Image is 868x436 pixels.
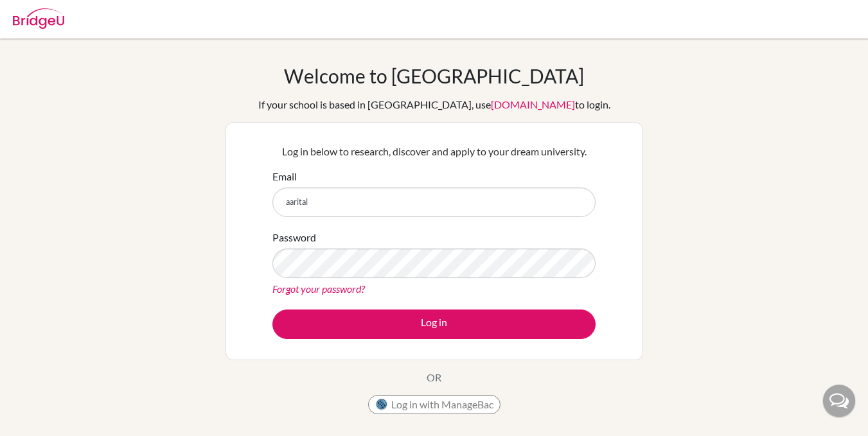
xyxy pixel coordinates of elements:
[491,98,575,110] a: [DOMAIN_NAME]
[368,395,500,414] button: Log in with ManageBac
[272,283,365,295] a: Forgot your password?
[427,370,441,385] p: OR
[28,9,63,21] span: Ayuda
[272,144,596,159] p: Log in below to research, discover and apply to your dream university.
[284,64,584,87] h1: Welcome to [GEOGRAPHIC_DATA]
[272,310,596,339] button: Log in
[258,97,610,112] div: If your school is based in [GEOGRAPHIC_DATA], use to login.
[272,169,297,184] label: Email
[272,230,316,245] label: Password
[13,8,64,29] img: Bridge-U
